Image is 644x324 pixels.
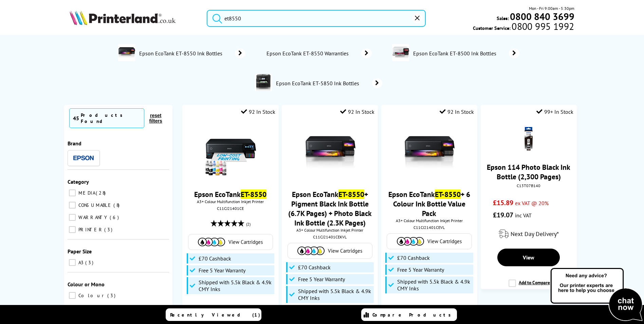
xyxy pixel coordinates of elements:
[144,112,167,124] button: reset filters
[195,304,219,313] span: £595.90
[207,10,426,27] input: Search product or brand
[118,44,135,61] img: C11CJ21401CE-department.jpg
[397,266,444,273] span: Free 5 Year Warranty
[493,211,513,219] span: £19.07
[412,44,519,62] a: Epson EcoTank ET-8500 Ink Bottles
[412,50,499,57] span: Epson EcoTank ET-8500 Ink Bottles
[104,227,114,233] span: 3
[96,190,107,196] span: 28
[166,308,261,321] a: Recently Viewed (1)
[338,190,364,199] mark: ET-8550
[515,200,549,206] span: ex VAT @ 20%
[484,224,573,244] div: modal_delivery
[77,227,104,233] span: PRINTER
[487,162,570,181] a: Epson 114 Photo Black Ink Bottle (2,300 Pages)
[139,50,225,57] span: Epson EcoTank ET-8550 Ink Bottles
[198,238,225,246] img: Cartridges
[69,226,76,233] input: PRINTER 3
[107,292,117,299] span: 3
[194,190,266,199] a: Epson EcoTankET-8550
[69,292,76,299] input: Colour 3
[187,206,273,211] div: C11CJ21401CE
[497,15,509,21] span: Sales:
[510,10,574,23] b: 0800 840 3699
[549,267,644,323] img: Open Live Chat window
[77,292,107,299] span: Colour
[70,10,198,26] a: Printerland Logo
[298,288,372,301] span: Shipped with 5.5k Black & 4.9k CMY Inks
[69,214,76,221] input: WARRANTY 6
[275,80,362,87] span: Epson EcoTank ET-5850 Ink Bottles
[497,249,560,266] a: View
[386,225,472,230] div: C11CJ21401CEVL
[199,255,231,262] span: £70 Cashback
[73,156,94,161] img: Epson
[397,278,471,292] span: Shipped with 5.5k Black & 4.9k CMY Inks
[511,230,559,238] span: Next Day Delivery*
[297,247,325,255] img: Cartridges
[291,247,369,255] a: View Cartridges
[81,112,141,124] div: Products Found
[509,280,550,292] label: Add to Compare
[285,228,374,233] span: A3+ Colour Multifunction Inkjet Printer
[68,140,81,147] span: Brand
[511,23,574,30] span: 0800 995 1992
[440,108,474,115] div: 92 In Stock
[427,238,462,245] span: View Cartridges
[266,50,351,57] span: Epson EcoTank ET-8550 Warranties
[199,279,273,292] span: Shipped with 5.5k Black & 4.9k CMY Inks
[70,10,176,25] img: Printerland Logo
[388,190,470,218] a: Epson EcoTankET-8550+ 6 Colour Ink Bottle Value Pack
[493,198,513,207] span: £15.89
[68,281,105,288] span: Colour or Mono
[473,23,574,31] span: Customer Service:
[228,239,263,245] span: View Cartridges
[517,127,540,151] img: Epson-114-PhotoBlack-Bottle-Front-Small.gif
[390,237,468,246] a: View Cartridges
[529,5,574,12] span: Mon - Fri 9:00am - 5:30pm
[372,312,455,318] span: Compare Products
[113,202,121,208] span: 8
[397,254,430,261] span: £70 Cashback
[69,259,76,266] input: A3 3
[266,49,372,58] a: Epson EcoTank ET-8550 Warranties
[246,218,251,231] span: (2)
[77,190,95,196] span: MEDIA
[73,115,79,122] span: 45
[287,234,373,239] div: C11CJ21401CEKVL
[486,183,572,188] div: C13T07B140
[77,259,85,266] span: A3
[69,202,76,209] input: CONSUMABLE 8
[241,108,275,115] div: 92 In Stock
[328,248,362,254] span: View Cartridges
[199,267,245,274] span: Free 5 Year Warranty
[192,238,269,246] a: View Cartridges
[515,212,532,219] span: inc VAT
[85,259,95,266] span: 3
[69,190,76,196] input: MEDIA 28
[68,248,92,255] span: Paper Size
[404,127,455,178] img: Epson-ET-8550-Front-Main-Small.jpg
[298,276,345,283] span: Free 5 Year Warranty
[509,13,574,20] a: 0800 840 3699
[110,214,121,220] span: 6
[340,108,374,115] div: 92 In Stock
[393,304,418,312] span: £682.43
[523,254,534,261] span: View
[397,237,424,246] img: Cartridges
[536,108,573,115] div: 99+ In Stock
[305,127,355,178] img: Epson-ET-8550-Front-Main-Small.jpg
[385,218,474,223] span: A3+ Colour Multifunction Inkjet Printer
[205,127,256,178] img: epson-et-8550-with-ink-small.jpg
[275,74,382,92] a: Epson EcoTank ET-5850 Ink Bottles
[392,44,409,61] img: C11CJ20401CE-department.jpg
[77,214,109,220] span: WARRANTY
[288,190,372,228] a: Epson EcoTankET-8550+ Pigment Black Ink Bottle (6.7K Pages) + Photo Black Ink Bottle (2.3K Pages)
[241,190,266,199] mark: ET-8550
[170,312,260,318] span: Recently Viewed (1)
[435,190,461,199] mark: ET-8550
[68,178,89,185] span: Category
[186,199,275,204] span: A3+ Colour Multifunction Inkjet Printer
[255,74,272,91] img: C11CJ30401CA-conspage.jpg
[298,264,331,271] span: £70 Cashback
